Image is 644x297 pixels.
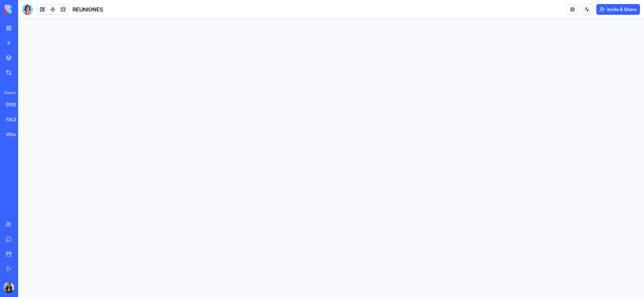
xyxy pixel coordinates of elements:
span: REUNIONES [73,5,103,13]
a: Wholesale Tracker [2,128,29,141]
div: FACEBOOK RENT [6,116,25,123]
a: [PERSON_NAME] [2,98,29,112]
img: logo [5,5,46,14]
button: Invite & Share [596,4,640,15]
span: Recent [2,90,16,95]
img: PHOTO-2025-09-15-15-09-07_ggaris.jpg [3,282,14,293]
a: FACEBOOK RENT [2,113,29,126]
div: [PERSON_NAME] [6,101,25,108]
div: Wholesale Tracker [6,131,25,138]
